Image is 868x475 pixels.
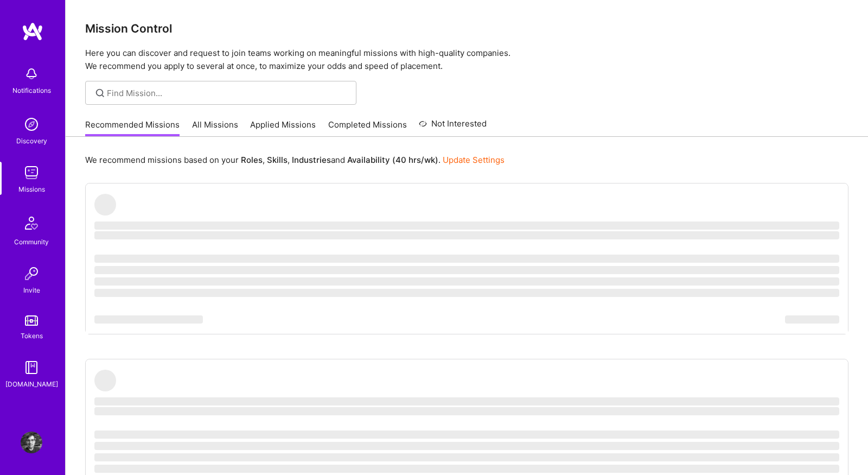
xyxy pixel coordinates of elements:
[419,117,487,137] a: Not Interested
[14,236,49,248] div: Community
[85,22,848,35] h3: Mission Control
[94,87,106,99] i: icon SearchGrey
[107,87,348,99] input: Find Mission...
[21,162,42,183] img: teamwork
[85,154,505,166] p: We recommend missions based on your , , and .
[85,47,848,73] p: Here you can discover and request to join teams working on meaningful missions with high-quality ...
[85,119,180,137] a: Recommended Missions
[18,432,45,453] a: User Avatar
[21,113,42,135] img: discovery
[21,263,42,284] img: Invite
[21,330,43,341] div: Tokens
[22,22,43,41] img: logo
[23,284,40,296] div: Invite
[292,155,331,165] b: Industries
[21,357,42,378] img: guide book
[25,315,38,326] img: tokens
[5,378,58,390] div: [DOMAIN_NAME]
[328,119,407,137] a: Completed Missions
[21,63,42,85] img: bell
[347,155,438,165] b: Availability (40 hrs/wk)
[16,135,47,147] div: Discovery
[12,85,51,96] div: Notifications
[267,155,288,165] b: Skills
[443,155,505,165] a: Update Settings
[192,119,238,137] a: All Missions
[18,183,45,195] div: Missions
[241,155,263,165] b: Roles
[21,432,42,453] img: User Avatar
[18,210,44,236] img: Community
[250,119,316,137] a: Applied Missions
